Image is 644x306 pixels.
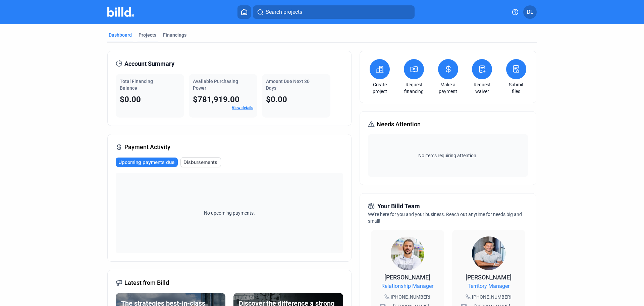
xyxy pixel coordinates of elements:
button: DL [523,5,537,19]
span: We're here for you and your business. Reach out anytime for needs big and small! [368,212,522,224]
span: Available Purchasing Power [193,79,238,91]
div: Financings [163,32,186,38]
span: Latest from Billd [124,278,169,288]
span: $781,919.00 [193,95,239,104]
a: Request waiver [470,81,494,95]
div: Projects [139,32,156,38]
span: No items requiring attention. [371,152,525,159]
a: View details [232,105,253,110]
span: Search projects [266,8,302,16]
span: Account Summary [124,59,174,69]
a: Submit files [504,81,528,95]
span: $0.00 [266,95,287,104]
button: Search projects [253,5,415,19]
span: [PHONE_NUMBER] [391,294,430,300]
a: Make a payment [436,81,460,95]
a: Request financing [402,81,426,95]
span: DL [527,8,533,16]
span: Disbursements [183,159,217,166]
span: Amount Due Next 30 Days [266,79,310,91]
span: Total Financing Balance [120,79,153,91]
span: Upcoming payments due [118,159,174,166]
span: No upcoming payments. [200,210,259,216]
img: Territory Manager [472,236,505,270]
span: [PERSON_NAME] [384,274,430,281]
span: Payment Activity [124,142,170,152]
button: Upcoming payments due [116,158,178,167]
span: Relationship Manager [381,282,433,290]
span: Needs Attention [377,120,421,129]
span: Your Billd Team [377,202,420,211]
span: $0.00 [120,95,141,104]
span: [PHONE_NUMBER] [472,294,512,300]
img: Relationship Manager [391,236,424,270]
div: Dashboard [109,32,132,38]
span: Territory Manager [468,282,509,290]
a: Create project [368,81,391,95]
button: Disbursements [180,157,221,167]
img: Billd Company Logo [107,7,134,17]
span: [PERSON_NAME] [466,274,512,281]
